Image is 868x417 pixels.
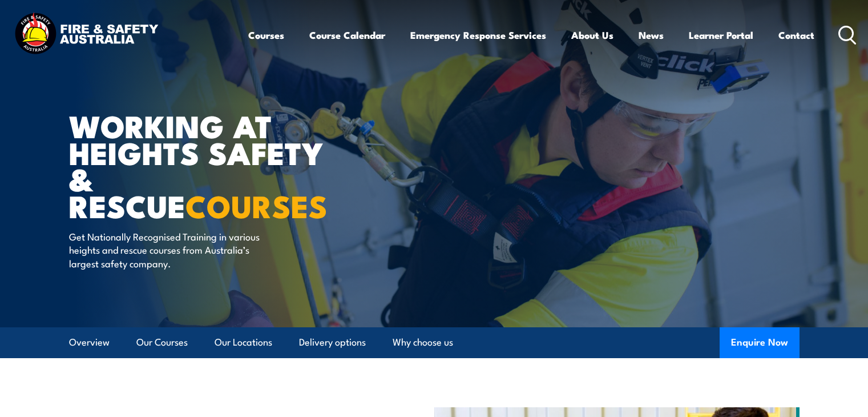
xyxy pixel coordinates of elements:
a: Overview [69,327,110,358]
strong: COURSES [185,181,328,228]
a: Emergency Response Services [410,20,546,50]
a: Our Locations [215,327,272,358]
p: Get Nationally Recognised Training in various heights and rescue courses from Australia’s largest... [69,230,277,270]
a: Delivery options [299,327,366,358]
a: Course Calendar [309,20,385,50]
a: Learner Portal [689,20,753,50]
a: Contact [778,20,814,50]
button: Enquire Now [720,327,800,358]
a: Why choose us [393,327,453,358]
a: Our Courses [136,327,188,358]
a: News [639,20,664,50]
h1: WORKING AT HEIGHTS SAFETY & RESCUE [69,112,351,219]
a: About Us [571,20,613,50]
a: Courses [248,20,284,50]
